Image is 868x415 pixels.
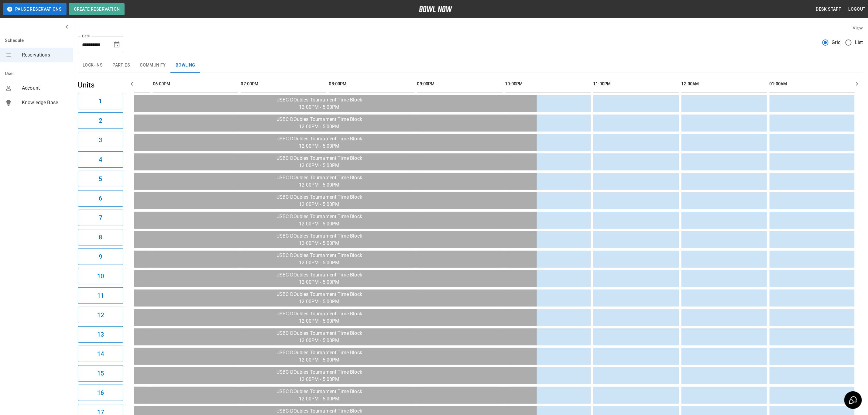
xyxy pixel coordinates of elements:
[78,80,123,90] h5: Units
[69,3,125,15] button: Create Reservation
[78,171,123,187] button: 5
[78,229,123,245] button: 8
[78,190,123,207] button: 6
[814,4,844,15] button: Desk Staff
[78,58,108,73] button: Lock-ins
[78,365,123,382] button: 15
[111,39,123,51] button: Choose date, selected date is Oct 25, 2025
[171,58,200,73] button: Bowling
[97,271,104,281] h6: 10
[99,135,102,145] h6: 3
[22,51,68,59] span: Reservations
[22,99,68,106] span: Knowledge Base
[78,210,123,226] button: 7
[78,326,123,343] button: 13
[855,39,863,46] span: List
[78,287,123,304] button: 11
[97,310,104,320] h6: 12
[78,385,123,401] button: 16
[22,84,68,92] span: Account
[78,132,123,148] button: 3
[853,25,863,31] label: View
[99,252,102,262] h6: 9
[108,58,135,73] button: Parties
[78,112,123,129] button: 2
[846,4,868,15] button: Logout
[99,194,102,203] h6: 6
[97,388,104,398] h6: 16
[78,58,863,73] div: inventory tabs
[99,116,102,125] h6: 2
[3,3,67,15] button: Pause Reservations
[78,268,123,284] button: 10
[99,96,102,106] h6: 1
[135,58,171,73] button: Community
[97,349,104,359] h6: 14
[419,6,452,12] img: logo
[78,307,123,323] button: 12
[78,93,123,109] button: 1
[97,291,104,300] h6: 11
[78,151,123,168] button: 4
[99,213,102,223] h6: 7
[99,232,102,242] h6: 8
[78,346,123,362] button: 14
[99,155,102,164] h6: 4
[97,369,104,378] h6: 15
[78,249,123,265] button: 9
[99,174,102,184] h6: 5
[97,330,104,339] h6: 13
[832,39,841,46] span: Grid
